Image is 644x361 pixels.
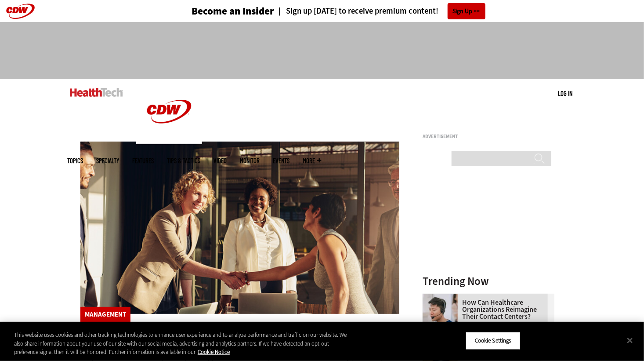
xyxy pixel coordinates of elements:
[67,157,83,164] span: Topics
[423,299,549,320] a: How Can Healthcare Organizations Reimagine Their Contact Centers?
[423,294,458,329] img: Healthcare contact center
[423,294,462,301] a: Healthcare contact center
[620,331,640,350] button: Close
[448,3,485,19] a: Sign Up
[303,157,321,164] span: More
[275,7,439,15] a: Sign up [DATE] to receive premium content!
[192,6,275,16] h3: Become an Insider
[423,142,554,252] iframe: advertisement
[273,157,289,164] a: Events
[80,142,399,314] img: business leaders shake hands in conference room
[162,31,482,70] iframe: advertisement
[213,157,227,164] a: Video
[159,6,275,16] a: Become an Insider
[240,157,260,164] a: MonITor
[558,89,572,98] div: User menu
[70,88,123,97] img: Home
[423,276,554,287] h3: Trending Now
[14,331,354,357] div: This website uses cookies and other tracking technologies to enhance user experience and to analy...
[132,157,154,164] a: Features
[558,89,572,97] a: Log in
[136,137,202,146] a: CDW
[85,311,126,318] a: Management
[198,348,230,356] a: More information about your privacy
[466,332,521,350] button: Cookie Settings
[96,157,119,164] span: Specialty
[167,157,200,164] a: Tips & Tactics
[136,79,202,144] img: Home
